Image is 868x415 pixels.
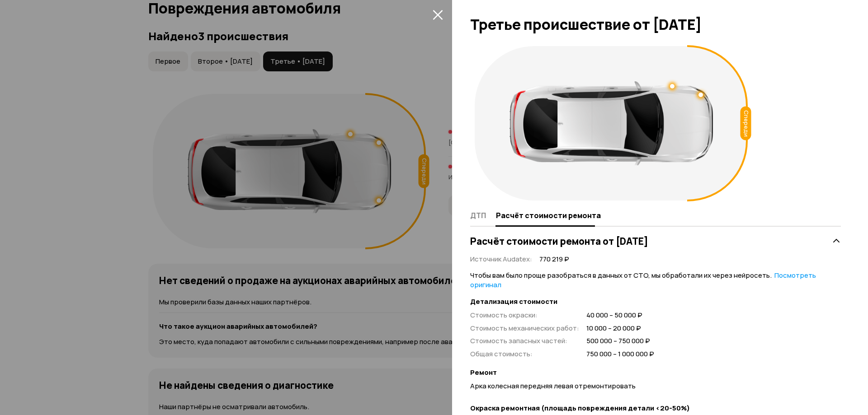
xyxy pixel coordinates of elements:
[470,336,567,345] span: Стоимость запасных частей :
[586,311,654,320] span: 40 000 – 50 000 ₽
[470,270,816,289] a: Посмотреть оригинал
[470,349,533,359] span: Общая стоимость :
[470,270,816,289] span: Чтобы вам было проще разобраться в данных от СТО, мы обработали их через нейросеть.
[470,381,636,391] span: Арка колесная передняя левая отремонтировать
[470,211,486,220] span: ДТП
[586,324,654,333] span: 10 000 – 20 000 ₽
[470,254,532,264] span: Источник Audatex :
[741,107,751,140] div: Спереди
[470,235,648,247] h3: Расчёт стоимости ремонта от [DATE]
[496,211,601,220] span: Расчёт стоимости ремонта
[470,310,538,320] span: Стоимость окраски :
[470,368,841,378] strong: Ремонт
[586,350,654,359] span: 750 000 – 1 000 000 ₽
[586,336,654,346] span: 500 000 – 750 000 ₽
[470,404,841,413] strong: Окраска ремонтная (площадь повреждения детали <20-50%)
[539,255,569,264] span: 770 219 ₽
[470,323,579,333] span: Стоимость механических работ :
[430,7,445,22] button: закрыть
[470,297,841,307] strong: Детализация стоимости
